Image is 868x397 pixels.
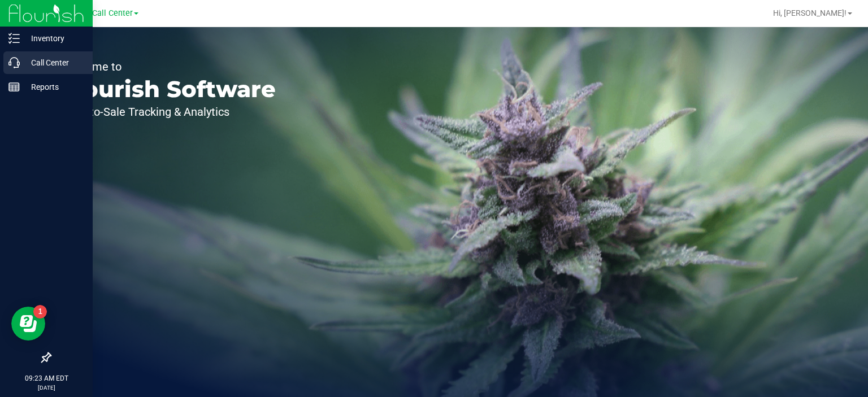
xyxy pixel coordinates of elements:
inline-svg: Reports [8,81,20,93]
p: [DATE] [5,383,88,392]
inline-svg: Call Center [8,57,20,68]
span: Hi, [PERSON_NAME]! [773,8,847,18]
iframe: Resource center [11,307,45,341]
p: Call Center [20,56,88,69]
p: 09:23 AM EDT [5,373,88,383]
iframe: Resource center unread badge [33,305,47,319]
p: Flourish Software [61,78,276,101]
p: Welcome to [61,61,276,72]
p: Reports [20,80,88,94]
p: Inventory [20,32,88,45]
inline-svg: Inventory [8,33,20,44]
span: Call Center [92,8,133,18]
p: Seed-to-Sale Tracking & Analytics [61,106,276,117]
